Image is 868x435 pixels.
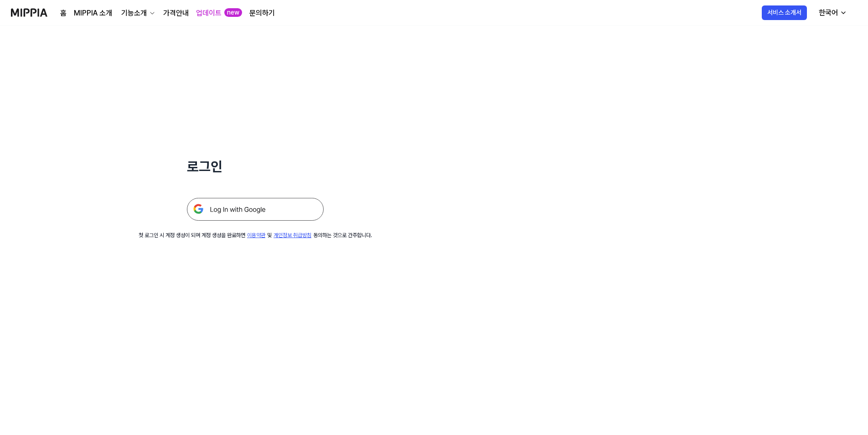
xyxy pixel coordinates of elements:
div: 기능소개 [119,8,149,19]
h1: 로그인 [187,157,324,176]
a: 업데이트 [196,8,222,19]
button: 한국어 [811,4,852,22]
a: 홈 [60,8,67,19]
a: 이용약관 [247,232,265,238]
button: 기능소개 [119,8,156,19]
a: 가격안내 [163,8,189,19]
img: 구글 로그인 버튼 [187,198,324,221]
button: 서비스 소개서 [762,5,807,20]
a: 개인정보 취급방침 [274,232,311,238]
div: 한국어 [817,7,840,18]
a: MIPPIA 소개 [74,8,112,19]
a: 문의하기 [249,8,275,19]
div: new [224,8,242,17]
div: 첫 로그인 시 계정 생성이 되며 계정 생성을 완료하면 및 동의하는 것으로 간주합니다. [139,232,372,239]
